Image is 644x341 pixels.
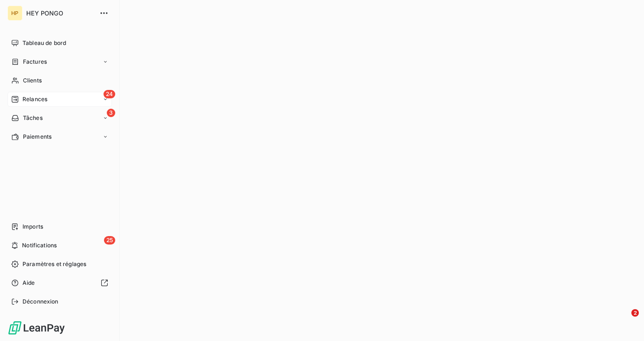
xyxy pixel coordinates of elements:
[23,133,52,141] span: Paiements
[7,320,66,335] img: Logo LeanPay
[7,275,112,290] a: Aide
[22,241,57,250] span: Notifications
[612,309,635,332] iframe: Intercom live chat
[26,9,94,17] span: HEY PONGO
[22,39,66,47] span: Tableau de bord
[104,90,115,98] span: 24
[22,297,59,306] span: Déconnexion
[23,114,43,122] span: Tâches
[631,309,639,317] span: 2
[22,279,35,287] span: Aide
[23,76,42,85] span: Clients
[7,6,22,21] div: HP
[22,260,86,268] span: Paramètres et réglages
[22,95,47,104] span: Relances
[107,109,115,117] span: 3
[104,236,115,245] span: 25
[23,58,47,66] span: Factures
[22,222,43,231] span: Imports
